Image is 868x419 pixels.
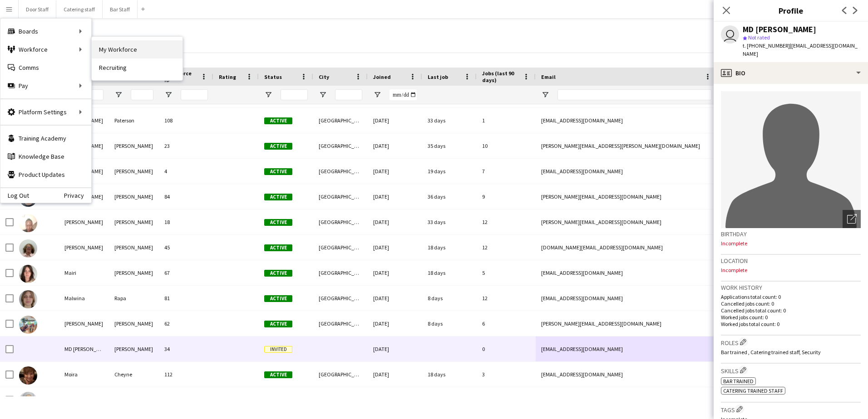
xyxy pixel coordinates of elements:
[368,184,422,209] div: [DATE]
[477,209,536,234] div: 12
[536,209,717,234] div: [PERSON_NAME][EMAIL_ADDRESS][DOMAIN_NAME]
[368,311,422,336] div: [DATE]
[721,300,861,307] p: Cancelled jobs count: 0
[59,286,109,311] div: Malwina
[368,286,422,311] div: [DATE]
[19,316,37,334] img: Margaret Murdoch
[557,89,712,100] input: Email Filter Input
[59,235,109,260] div: [PERSON_NAME]
[313,362,368,387] div: [GEOGRAPHIC_DATA]
[0,192,29,199] a: Log Out
[477,159,536,184] div: 7
[536,184,717,209] div: [PERSON_NAME][EMAIL_ADDRESS][DOMAIN_NAME]
[319,91,327,99] button: Open Filter Menu
[428,73,448,80] span: Last job
[313,286,368,311] div: [GEOGRAPHIC_DATA]
[264,73,282,80] span: Status
[159,336,213,361] div: 34
[159,235,213,260] div: 45
[743,42,858,57] span: | [EMAIL_ADDRESS][DOMAIN_NAME]
[64,192,91,199] a: Privacy
[92,58,182,77] a: Recruiting
[422,159,477,184] div: 19 days
[19,239,37,258] img: Lynne Taylor
[536,311,717,336] div: [PERSON_NAME][EMAIL_ADDRESS][DOMAIN_NAME]
[368,108,422,133] div: [DATE]
[92,40,182,58] a: My Workforce
[264,270,292,277] span: Active
[477,362,536,387] div: 3
[422,209,477,234] div: 33 days
[536,133,717,158] div: [PERSON_NAME][EMAIL_ADDRESS][PERSON_NAME][DOMAIN_NAME]
[313,108,368,133] div: [GEOGRAPHIC_DATA]
[59,260,109,285] div: Mairi
[159,311,213,336] div: 62
[19,265,37,283] img: Mairi Strachan
[373,91,381,99] button: Open Filter Menu
[536,286,717,311] div: [EMAIL_ADDRESS][DOMAIN_NAME]
[264,168,292,175] span: Active
[536,260,717,285] div: [EMAIL_ADDRESS][DOMAIN_NAME]
[422,184,477,209] div: 36 days
[264,244,292,251] span: Active
[368,159,422,184] div: [DATE]
[368,260,422,285] div: [DATE]
[59,387,109,412] div: [PERSON_NAME]
[131,89,153,100] input: Last Name Filter Input
[422,108,477,133] div: 33 days
[19,392,37,410] img: Nadia zulkefly tan
[264,295,292,302] span: Active
[109,387,159,412] div: zulkefly tan
[159,260,213,285] div: 67
[368,387,422,412] div: [DATE]
[723,378,754,385] span: Bar trained
[748,34,770,41] span: Not rated
[723,387,783,394] span: Catering trained staff
[422,286,477,311] div: 8 days
[335,89,362,100] input: City Filter Input
[264,219,292,226] span: Active
[313,133,368,158] div: [GEOGRAPHIC_DATA]
[477,387,536,412] div: 5
[109,159,159,184] div: [PERSON_NAME]
[477,260,536,285] div: 5
[19,0,56,18] button: Door Staff
[0,22,91,40] div: Boards
[313,387,368,412] div: [GEOGRAPHIC_DATA]
[0,129,91,147] a: Training Academy
[159,362,213,387] div: 112
[743,25,816,34] div: MD [PERSON_NAME]
[477,184,536,209] div: 9
[313,159,368,184] div: [GEOGRAPHIC_DATA]
[19,214,37,232] img: Lydia Lewis
[368,362,422,387] div: [DATE]
[714,5,868,16] h3: Profile
[19,366,37,385] img: Moira Cheyne
[536,387,717,412] div: [EMAIL_ADDRESS][DOMAIN_NAME]
[0,103,91,121] div: Platform Settings
[313,311,368,336] div: [GEOGRAPHIC_DATA]
[159,159,213,184] div: 4
[368,235,422,260] div: [DATE]
[313,260,368,285] div: [GEOGRAPHIC_DATA]
[721,293,861,300] p: Applications total count: 0
[721,267,861,273] p: Incomplete
[422,260,477,285] div: 18 days
[109,133,159,158] div: [PERSON_NAME]
[536,235,717,260] div: [DOMAIN_NAME][EMAIL_ADDRESS][DOMAIN_NAME]
[373,73,391,80] span: Joined
[159,286,213,311] div: 81
[482,70,519,83] span: Jobs (last 90 days)
[264,371,292,378] span: Active
[19,290,37,308] img: Malwina Rapa
[159,108,213,133] div: 108
[721,307,861,314] p: Cancelled jobs total count: 0
[264,117,292,124] span: Active
[159,387,213,412] div: 31
[422,133,477,158] div: 35 days
[313,184,368,209] div: [GEOGRAPHIC_DATA]
[721,257,861,265] h3: Location
[109,336,159,361] div: [PERSON_NAME]
[164,91,173,99] button: Open Filter Menu
[477,286,536,311] div: 12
